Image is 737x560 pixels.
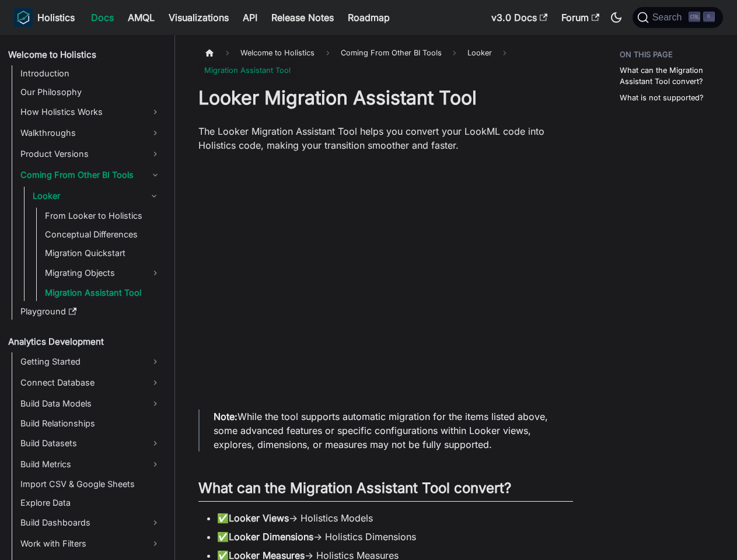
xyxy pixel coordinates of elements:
[17,434,165,453] a: Build Datasets
[41,208,165,224] a: From Looker to Holistics
[41,264,165,282] a: Migrating Objects
[17,352,165,371] a: Getting Started
[41,245,165,261] a: Migration Quickstart
[17,303,165,320] a: Playground
[144,187,165,205] button: Collapse sidebar category 'Looker'
[217,511,573,525] li: ✅ → Holistics Models
[14,8,75,27] a: HolisticsHolistics
[17,103,165,121] a: How Holistics Works
[41,226,165,243] a: Conceptual Differences
[41,285,165,301] a: Migration Assistant Tool
[17,394,165,413] a: Build Data Models
[703,12,715,22] kbd: K
[335,44,448,61] span: Coming From Other BI Tools
[17,415,165,432] a: Build Relationships
[17,513,165,532] a: Build Dashboards
[229,512,289,524] strong: Looker Views
[17,373,165,392] a: Connect Database
[29,187,144,205] a: Looker
[17,124,165,142] a: Walkthroughs
[620,65,718,87] a: What can the Migration Assistant Tool convert?
[649,12,689,23] span: Search
[17,84,165,100] a: Our Philosophy
[214,411,237,422] strong: Note:
[467,48,492,57] span: Looker
[236,8,264,27] a: API
[5,334,165,350] a: Analytics Development
[633,7,723,28] button: Search (Ctrl+K)
[214,409,559,452] p: While the tool supports automatic migration for the items listed above, some advanced features or...
[198,164,573,392] iframe: YouTube video player
[217,530,573,544] li: ✅ → Holistics Dimensions
[198,44,221,61] a: Home page
[198,86,573,110] h1: Looker Migration Assistant Tool
[162,8,236,27] a: Visualizations
[121,8,162,27] a: AMQL
[17,65,165,82] a: Introduction
[607,8,626,27] button: Switch between dark and light mode (currently dark mode)
[14,8,33,27] img: Holistics
[17,534,165,553] a: Work with Filters
[198,480,573,502] h2: What can the Migration Assistant Tool convert?
[17,145,165,163] a: Product Versions
[264,8,341,27] a: Release Notes
[84,8,121,27] a: Docs
[620,92,704,103] a: What is not supported?
[462,44,498,61] a: Looker
[235,44,320,61] span: Welcome to Holistics
[37,10,75,24] b: Holistics
[198,44,573,79] nav: Breadcrumbs
[229,531,313,542] strong: Looker Dimensions
[341,8,397,27] a: Roadmap
[17,476,165,492] a: Import CSV & Google Sheets
[17,455,165,474] a: Build Metrics
[198,124,573,152] p: The Looker Migration Assistant Tool helps you convert your LookML code into Holistics code, makin...
[17,495,165,511] a: Explore Data
[554,8,606,27] a: Forum
[5,47,165,63] a: Welcome to Holistics
[198,61,296,78] span: Migration Assistant Tool
[484,8,554,27] a: v3.0 Docs
[17,166,165,184] a: Coming From Other BI Tools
